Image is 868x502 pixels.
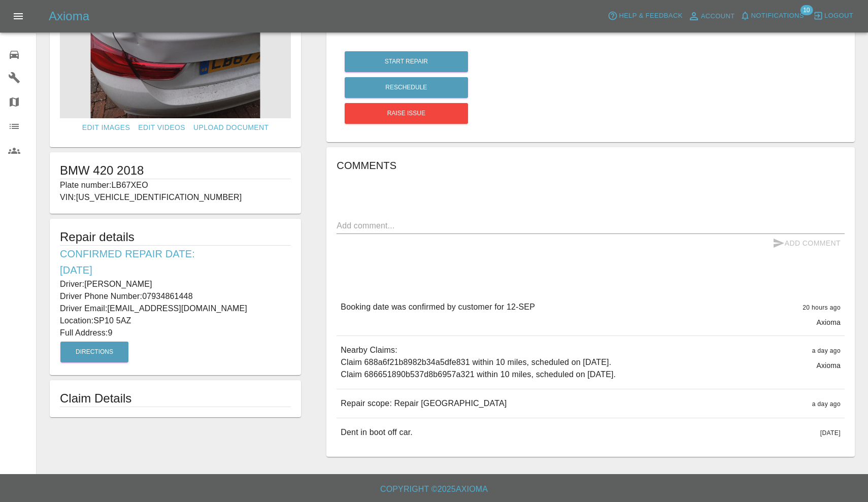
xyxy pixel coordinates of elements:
[78,118,134,137] a: Edit Images
[820,429,841,437] span: [DATE]
[60,229,291,245] h5: Repair details
[701,11,735,22] span: Account
[341,344,616,381] p: Nearby Claims: Claim 688a6f21b8982b34a5dfe831 within 10 miles, scheduled on [DATE]. Claim 6866518...
[337,157,845,174] h6: Comments
[60,278,291,290] p: Driver: [PERSON_NAME]
[49,8,89,24] h5: Axioma
[341,397,507,410] p: Repair scope: Repair [GEOGRAPHIC_DATA]
[60,246,291,278] h6: Confirmed Repair Date: [DATE]
[816,317,841,327] p: Axioma
[60,179,291,191] p: Plate number: LB67XEO
[189,118,273,137] a: Upload Document
[824,10,853,22] span: Logout
[60,290,291,303] p: Driver Phone Number: 07934861448
[345,103,468,124] button: Raise issue
[685,8,738,24] a: Account
[60,162,291,179] h1: BMW 420 2018
[803,304,841,311] span: 20 hours ago
[345,77,468,98] button: Reschedule
[605,8,685,24] button: Help & Feedback
[619,10,682,22] span: Help & Feedback
[60,342,128,362] button: Directions
[6,4,30,28] button: Open drawer
[816,360,841,371] p: Axioma
[811,8,856,24] button: Logout
[812,400,841,408] span: a day ago
[60,390,291,407] h1: Claim Details
[341,301,535,313] p: Booking date was confirmed by customer for 12-SEP
[738,8,807,24] button: Notifications
[60,315,291,327] p: Location: SP10 5AZ
[341,426,413,439] p: Dent in boot off car.
[812,347,841,354] span: a day ago
[800,5,813,15] span: 10
[60,303,291,315] p: Driver Email: [EMAIL_ADDRESS][DOMAIN_NAME]
[8,482,860,496] h6: Copyright © 2025 Axioma
[60,191,291,204] p: VIN: [US_VEHICLE_IDENTIFICATION_NUMBER]
[60,327,291,339] p: Full Address: 9
[134,118,189,137] a: Edit Videos
[751,10,804,22] span: Notifications
[345,51,468,72] button: Start Repair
